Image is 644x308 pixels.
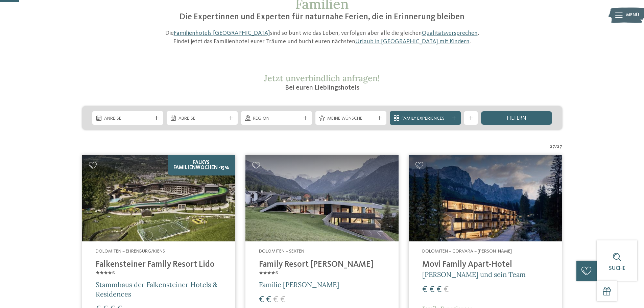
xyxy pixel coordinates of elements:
span: Dolomiten – Corvara – [PERSON_NAME] [422,249,512,254]
span: € [436,285,442,294]
span: 27 [550,143,555,150]
span: Region [253,115,300,122]
span: Jetzt unverbindlich anfragen! [264,73,380,84]
span: Suche [609,266,625,271]
span: Meine Wünsche [327,115,375,122]
span: € [280,295,285,304]
span: 27 [557,143,562,150]
img: Familienhotels gesucht? Hier findet ihr die besten! [409,155,562,241]
span: Abreise [178,115,226,122]
span: Dolomiten – Ehrenburg/Kiens [96,249,165,254]
span: [PERSON_NAME] und sein Team [422,270,526,279]
span: filtern [507,116,526,121]
h4: Family Resort [PERSON_NAME] ****ˢ [259,260,385,280]
img: Family Resort Rainer ****ˢ [245,155,399,241]
span: Anreise [104,115,151,122]
span: / [555,143,557,150]
span: Family Experiences [402,115,449,122]
p: Die sind so bunt wie das Leben, verfolgen aber alle die gleichen . Findet jetzt das Familienhotel... [162,29,483,46]
span: Stammhaus der Falkensteiner Hotels & Residences [96,280,217,298]
span: € [444,285,449,294]
a: Qualitätsversprechen [422,30,478,36]
span: € [266,295,271,304]
span: Bei euren Lieblingshotels [285,85,359,91]
span: € [429,285,434,294]
span: Familie [PERSON_NAME] [259,280,339,289]
span: € [422,285,427,294]
a: Urlaub in [GEOGRAPHIC_DATA] mit Kindern [355,39,470,45]
span: € [273,295,278,304]
span: € [259,295,264,304]
a: Familienhotels [GEOGRAPHIC_DATA] [174,30,270,36]
span: Dolomiten – Sexten [259,249,304,254]
h4: Falkensteiner Family Resort Lido ****ˢ [96,260,222,280]
img: Familienhotels gesucht? Hier findet ihr die besten! [82,155,235,241]
span: Die Expertinnen und Experten für naturnahe Ferien, die in Erinnerung bleiben [180,13,464,21]
h4: Movi Family Apart-Hotel [422,260,548,270]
